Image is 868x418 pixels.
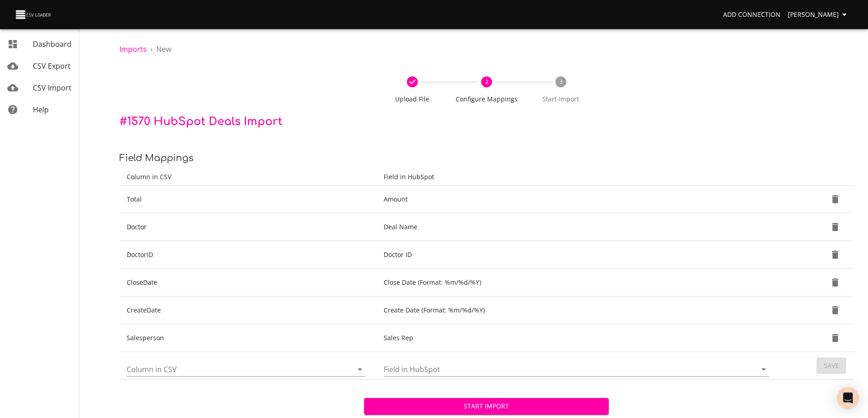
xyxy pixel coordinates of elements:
button: Open [354,363,366,376]
span: Add Connection [723,9,781,20]
span: Field Mappings [119,153,194,163]
button: Delete [824,244,846,266]
td: Deal Name [376,213,780,241]
button: Delete [824,327,846,349]
th: Column in CSV [119,169,376,186]
a: Imports [119,44,147,54]
li: › [150,44,153,55]
td: Doctor [119,213,376,241]
span: Start Import [371,401,601,412]
span: Help [33,105,49,115]
button: Delete [824,272,846,293]
button: Delete [824,216,846,238]
span: CSV Import [33,83,72,93]
td: CloseDate [119,269,376,297]
td: CreateDate [119,297,376,324]
span: Dashboard [33,39,72,49]
td: Salesperson [119,324,376,352]
td: Sales Rep [376,324,780,352]
button: Delete [824,188,846,210]
img: CSV Loader [15,8,53,21]
span: CSV Export [33,61,71,71]
span: Configure Mappings [453,95,520,104]
button: Delete [824,299,846,321]
p: New [156,44,171,55]
button: [PERSON_NAME] [784,6,853,23]
td: Total [119,186,376,213]
span: Upload File [379,95,446,104]
th: Field in HubSpot [376,169,780,186]
td: DoctorID [119,241,376,269]
a: Add Connection [719,6,784,23]
text: 3 [559,78,562,86]
div: Open Intercom Messenger [837,387,859,409]
td: Close Date (Format: %m/%d/%Y) [376,269,780,297]
td: Doctor ID [376,241,780,269]
span: [PERSON_NAME] [788,9,850,20]
span: # 1570 HubSpot Deals Import [119,116,282,128]
span: Start Import [527,95,594,104]
td: Amount [376,186,780,213]
td: Create Date (Format: %m/%d/%Y) [376,297,780,324]
text: 2 [485,78,488,86]
button: Open [757,363,770,376]
button: Start Import [364,398,609,415]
